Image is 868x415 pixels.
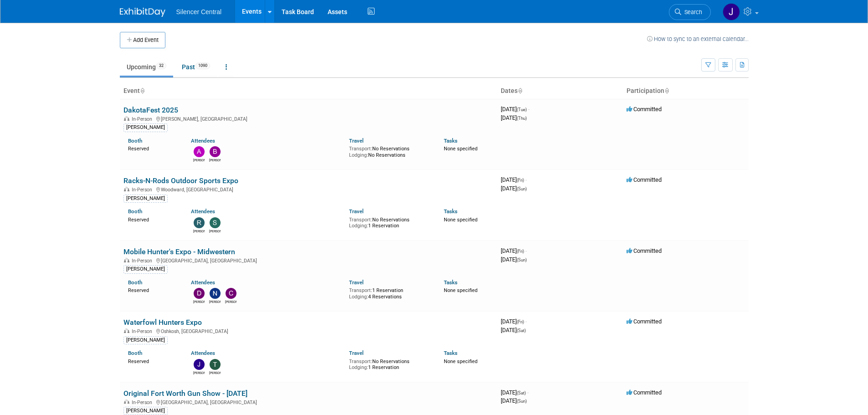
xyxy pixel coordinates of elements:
[444,359,478,364] span: None specified
[723,3,740,20] img: Jessica Crawford
[349,208,364,215] a: Travel
[349,286,430,300] div: 1 Reservation 4 Reservations
[123,318,202,327] a: Waterfowl Hunters Expo
[193,157,205,163] div: Andrew Sorenson
[123,265,168,273] div: [PERSON_NAME]
[226,288,236,299] img: Chuck Simpson
[349,350,364,356] a: Travel
[517,107,527,112] span: (Tue)
[124,258,129,262] img: In-Person Event
[517,186,527,191] span: (Sun)
[627,247,662,254] span: Committed
[132,400,155,405] span: In-Person
[444,287,478,293] span: None specified
[209,228,221,234] div: Sarah Young
[193,299,205,304] div: Danielle Osterman
[191,138,215,144] a: Attendees
[175,58,217,76] a: Past1090
[501,247,527,254] span: [DATE]
[128,215,178,223] div: Reserved
[349,223,368,229] span: Lodging:
[120,83,497,99] th: Event
[501,106,529,113] span: [DATE]
[128,144,178,152] div: Reserved
[193,228,205,234] div: Rob Young
[444,138,457,144] a: Tasks
[349,279,364,286] a: Travel
[132,187,155,193] span: In-Person
[123,185,493,193] div: Woodward, [GEOGRAPHIC_DATA]
[681,9,702,15] span: Search
[627,389,662,396] span: Committed
[525,247,527,254] span: -
[123,106,178,114] a: DakotaFest 2025
[128,138,142,144] a: Booth
[501,185,527,192] span: [DATE]
[124,116,129,121] img: In-Person Event
[497,83,623,99] th: Dates
[627,318,662,325] span: Committed
[349,294,368,300] span: Lodging:
[517,399,527,404] span: (Sun)
[517,328,526,333] span: (Sat)
[209,299,221,304] div: Nickolas Osterman
[349,138,364,144] a: Travel
[128,279,142,286] a: Booth
[191,350,215,356] a: Attendees
[225,299,236,304] div: Chuck Simpson
[517,178,524,183] span: (Fri)
[132,328,155,334] span: In-Person
[123,195,168,203] div: [PERSON_NAME]
[124,187,129,191] img: In-Person Event
[517,319,524,324] span: (Fri)
[664,87,669,94] a: Sort by Participation Type
[123,398,493,405] div: [GEOGRAPHIC_DATA], [GEOGRAPHIC_DATA]
[501,256,527,263] span: [DATE]
[120,8,165,17] img: ExhibitDay
[156,62,166,69] span: 32
[123,327,493,334] div: Oshkosh, [GEOGRAPHIC_DATA]
[194,217,205,228] img: Rob Young
[349,364,368,370] span: Lodging:
[349,217,372,223] span: Transport:
[209,370,221,375] div: Tyler Phillips
[176,8,222,15] span: Silencer Central
[501,114,527,121] span: [DATE]
[210,359,221,370] img: Tyler Phillips
[123,407,168,415] div: [PERSON_NAME]
[210,288,221,299] img: Nickolas Osterman
[123,176,238,185] a: Racks-N-Rods Outdoor Sports Expo
[669,4,711,20] a: Search
[123,247,235,256] a: Mobile Hunter's Expo - Midwestern
[123,336,168,344] div: [PERSON_NAME]
[195,62,210,69] span: 1090
[517,390,526,395] span: (Sat)
[444,208,457,215] a: Tasks
[128,208,142,215] a: Booth
[518,87,522,94] a: Sort by Start Date
[128,357,178,365] div: Reserved
[527,389,529,396] span: -
[528,106,529,113] span: -
[210,217,221,228] img: Sarah Young
[123,123,168,132] div: [PERSON_NAME]
[124,328,129,333] img: In-Person Event
[623,83,749,99] th: Participation
[194,146,205,157] img: Andrew Sorenson
[627,176,662,183] span: Committed
[349,287,372,293] span: Transport:
[501,318,527,325] span: [DATE]
[349,359,372,364] span: Transport:
[191,279,215,286] a: Attendees
[140,87,144,94] a: Sort by Event Name
[525,318,527,325] span: -
[444,217,478,223] span: None specified
[123,115,493,122] div: [PERSON_NAME], [GEOGRAPHIC_DATA]
[627,106,662,113] span: Committed
[349,215,430,229] div: No Reservations 1 Reservation
[517,249,524,254] span: (Fri)
[120,32,165,48] button: Add Event
[501,176,527,183] span: [DATE]
[517,257,527,262] span: (Sun)
[444,350,457,356] a: Tasks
